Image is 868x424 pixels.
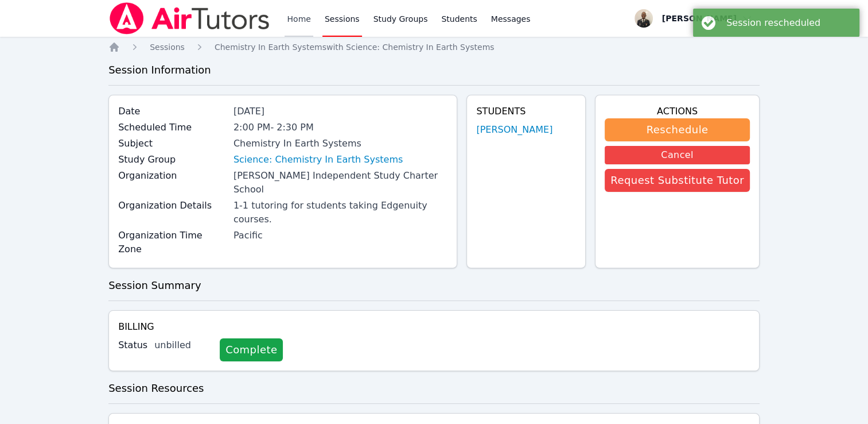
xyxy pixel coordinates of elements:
button: Request Substitute Tutor [605,169,750,192]
img: Air Tutors [108,2,271,34]
label: Status [118,338,147,352]
a: [PERSON_NAME] [476,123,552,137]
a: Chemistry In Earth Systemswith Science: Chemistry In Earth Systems [215,41,495,53]
nav: Breadcrumb [108,41,760,53]
h4: Actions [605,105,750,118]
div: 2:00 PM - 2:30 PM [233,121,447,134]
label: Date [118,105,227,118]
label: Subject [118,137,227,151]
a: Sessions [150,41,185,53]
h3: Session Resources [108,380,760,396]
span: Chemistry In Earth Systems with Science: Chemistry In Earth Systems [215,43,495,52]
a: Science: Chemistry In Earth Systems [233,153,403,167]
h3: Session Summary [108,277,760,294]
button: Reschedule [605,118,750,141]
a: Complete [220,338,283,361]
span: Messages [491,13,531,25]
div: Pacific [233,229,447,242]
h3: Session Information [108,62,760,78]
div: [DATE] [233,105,447,118]
h4: Billing [118,320,750,334]
span: Sessions [150,43,185,52]
div: 1-1 tutoring for students taking Edgenuity courses. [233,199,447,226]
div: Session rescheduled [726,17,851,28]
div: [PERSON_NAME] Independent Study Charter School [233,169,447,196]
h4: Students [476,105,576,118]
div: Chemistry In Earth Systems [233,137,447,151]
button: Cancel [605,146,750,164]
label: Organization Time Zone [118,229,227,256]
label: Organization [118,169,227,183]
label: Study Group [118,153,227,167]
label: Scheduled Time [118,121,227,134]
label: Organization Details [118,199,227,213]
div: unbilled [154,338,211,352]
